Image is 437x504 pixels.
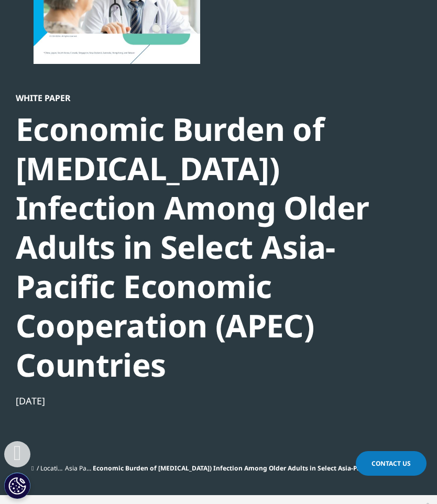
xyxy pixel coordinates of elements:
[356,451,427,476] a: Contact Us
[16,109,409,385] div: Economic Burden of [MEDICAL_DATA]) Infection Among Older Adults in Select Asia-Pacific Economic C...
[16,93,409,103] div: White Paper
[40,464,68,473] a: Locations
[4,473,30,499] button: Cookies Settings
[65,464,98,473] a: Asia Pacific
[372,459,411,468] span: Contact Us
[16,395,409,407] div: [DATE]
